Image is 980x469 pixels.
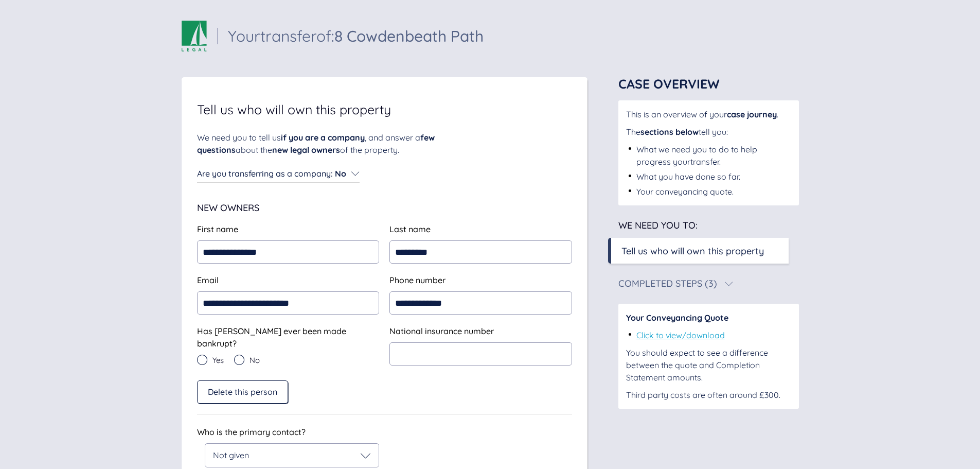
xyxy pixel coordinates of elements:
[228,28,484,44] div: Your transfer of:
[640,127,699,137] span: sections below
[197,326,346,349] span: Has [PERSON_NAME] ever been made bankrupt?
[197,427,306,437] span: Who is the primary contact?
[272,145,340,155] span: new legal owners
[389,275,446,285] span: Phone number
[636,185,734,198] div: Your conveyancing quote.
[618,279,717,288] div: Completed Steps (3)
[389,326,494,336] span: National insurance number
[212,356,224,364] span: Yes
[213,450,249,460] span: Not given
[335,168,346,179] span: No
[626,126,791,138] div: The tell you:
[250,356,260,364] span: No
[626,312,728,323] span: Your Conveyancing Quote
[197,131,480,156] div: We need you to tell us , and answer a about the of the property.
[636,170,740,183] div: What you have done so far.
[389,224,431,234] span: Last name
[197,202,259,214] span: New Owners
[626,108,791,120] div: This is an overview of your .
[281,132,365,143] span: if you are a company
[334,26,484,46] span: 8 Cowdenbeath Path
[626,346,791,384] div: You should expect to see a difference between the quote and Completion Statement amounts.
[636,143,791,168] div: What we need you to do to help progress your transfer .
[197,103,391,116] span: Tell us who will own this property
[626,389,791,401] div: Third party costs are often around £300.
[197,168,332,179] span: Are you transferring as a company :
[197,224,238,234] span: First name
[727,109,777,119] span: case journey
[621,244,764,258] div: Tell us who will own this property
[636,330,725,340] a: Click to view/download
[618,219,698,231] span: We need you to:
[618,76,720,92] span: Case Overview
[197,275,219,285] span: Email
[208,387,277,396] span: Delete this person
